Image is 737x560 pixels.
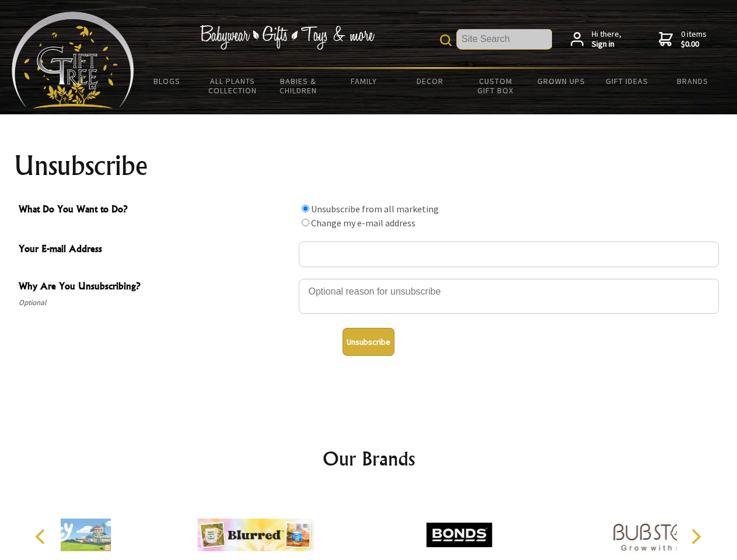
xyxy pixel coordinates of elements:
[592,39,621,50] strong: Sign in
[19,202,293,219] span: What Do You Want to Do?
[19,296,293,310] span: Optional
[311,203,439,215] label: Unsubscribe from all marketing
[266,69,331,103] a: Babies & Children
[594,69,660,93] a: Gift Ideas
[19,242,293,258] span: Your E-mail Address
[200,69,266,103] a: All Plants Collection
[528,69,594,93] a: Grown Ups
[23,444,714,473] h2: Our Brands
[12,12,134,108] img: Babyware - Gifts - Toys and more...
[14,152,724,180] h1: Unsubscribe
[299,279,719,314] textarea: Why Are You Unsubscribing?
[660,69,726,93] a: Brands
[681,29,707,50] span: 0 items
[343,328,394,356] button: Unsubscribe
[397,69,463,93] a: Decor
[463,69,529,103] a: Custom Gift Box
[134,69,200,93] a: BLOGS
[592,29,621,50] span: Hi there,
[302,205,309,212] input: What Do You Want to Do?
[659,29,707,50] a: 0 items$0.00
[29,524,55,549] button: Previous
[302,219,309,226] input: What Do You Want to Do?
[683,524,708,549] button: Next
[311,217,415,229] label: Change my e-mail address
[440,34,452,46] img: product search
[331,69,397,93] a: Family
[571,29,621,50] a: Hi there,Sign in
[681,39,707,50] strong: $0.00
[457,29,552,49] input: Site Search
[19,279,293,296] span: Why Are You Unsubscribing?
[299,242,719,267] input: Your E-mail Address
[200,25,375,50] img: Babywear - Gifts - Toys & more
